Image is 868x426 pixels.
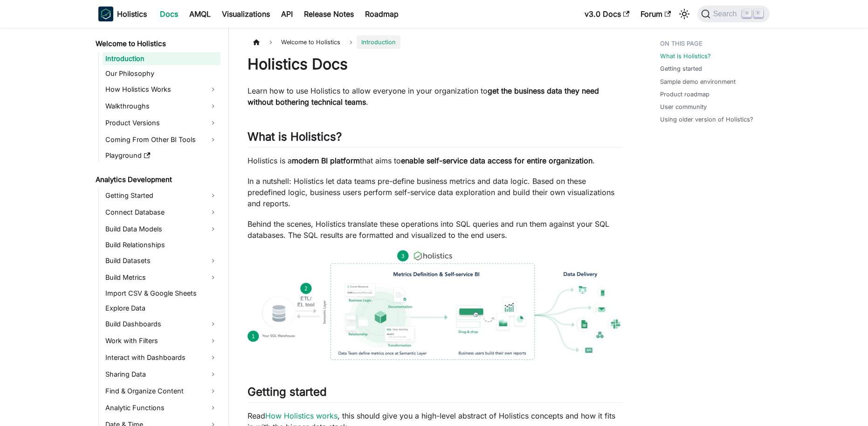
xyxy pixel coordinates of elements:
[103,149,220,162] a: Playground
[103,115,220,130] a: Product Versions
[103,99,220,114] a: Walkthroughs
[248,55,623,74] h1: Holistics Docs
[248,85,623,108] p: Learn how to use Holistics to allow everyone in your organization to .
[248,35,623,49] nav: Breadcrumbs
[660,115,753,124] a: Using older version of Holistics?
[677,7,692,21] button: Switch between dark and light mode (currently light mode)
[660,52,711,61] a: What is Holistics?
[248,176,623,209] p: In a nutshell: Holistics let data teams pre-define business metrics and data logic. Based on thes...
[103,350,220,365] a: Interact with Dashboards
[248,250,623,360] img: How Holistics fits in your Data Stack
[248,155,623,166] p: Holistics is a that aims to .
[248,385,623,403] h2: Getting started
[635,7,676,21] a: Forum
[292,156,360,165] strong: modern BI platform
[276,7,298,21] a: API
[265,411,338,420] a: How Holistics works
[93,37,220,50] a: Welcome to Holistics
[89,28,229,426] nav: Docs sidebar
[103,287,220,300] a: Import CSV & Google Sheets
[276,35,345,49] span: Welcome to Holistics
[660,90,710,99] a: Product roadmap
[103,67,220,80] a: Our Philosophy
[660,77,736,86] a: Sample demo environment
[103,384,220,399] a: Find & Organize Content
[216,7,276,21] a: Visualizations
[710,10,743,18] span: Search
[103,253,220,268] a: Build Datasets
[103,238,220,251] a: Build Relationships
[98,7,113,21] img: Holistics
[103,333,220,348] a: Work with Filters
[754,9,763,18] kbd: K
[93,173,220,186] a: Analytics Development
[248,218,623,241] p: Behind the scenes, Holistics translate these operations into SQL queries and run them against you...
[248,130,623,148] h2: What is Holistics?
[103,302,220,315] a: Explore Data
[697,6,770,22] button: Search (Command+K)
[298,7,359,21] a: Release Notes
[359,7,404,21] a: Roadmap
[103,205,220,220] a: Connect Database
[98,7,147,21] a: HolisticsHolistics
[103,132,220,147] a: Coming From Other BI Tools
[117,8,147,20] b: Holistics
[103,82,220,97] a: How Holistics Works
[103,367,220,382] a: Sharing Data
[579,7,635,21] a: v3.0 Docs
[660,64,702,73] a: Getting started
[103,188,220,203] a: Getting Started
[103,52,220,65] a: Introduction
[248,35,265,49] a: Home page
[103,222,220,237] a: Build Data Models
[103,400,220,415] a: Analytic Functions
[154,7,184,21] a: Docs
[184,7,216,21] a: AMQL
[103,270,220,285] a: Build Metrics
[742,9,751,18] kbd: ⌘
[103,317,220,331] a: Build Dashboards
[660,102,707,111] a: User community
[357,35,400,49] span: Introduction
[401,156,592,165] strong: enable self-service data access for entire organization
